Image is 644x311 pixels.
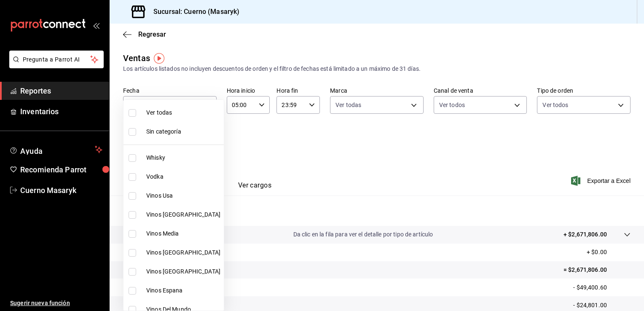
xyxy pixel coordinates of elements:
span: Ver todas [146,108,220,117]
span: Vinos [GEOGRAPHIC_DATA] [146,248,220,257]
span: Vinos Media [146,229,220,238]
span: Vinos Espana [146,286,220,295]
span: Vinos Usa [146,191,220,200]
span: Vinos [GEOGRAPHIC_DATA] [146,267,220,276]
img: Tooltip marker [154,53,164,64]
span: Sin categoría [146,127,220,136]
span: Whisky [146,153,220,162]
span: Vodka [146,172,220,181]
span: Vinos [GEOGRAPHIC_DATA] [146,210,220,219]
